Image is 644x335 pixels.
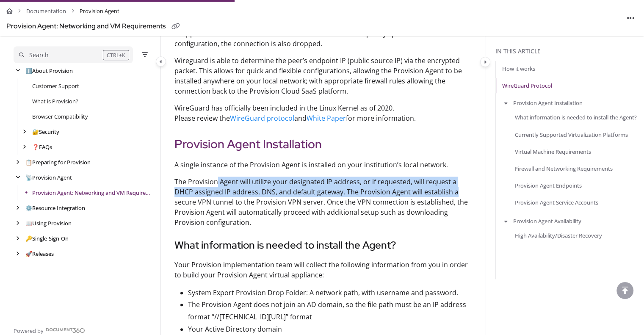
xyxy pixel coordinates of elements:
[480,57,490,67] button: Category toggle
[14,235,22,243] div: arrow
[513,217,581,225] a: Provision Agent Availability
[495,47,641,56] div: In this article
[513,99,583,107] a: Provision Agent Installation
[32,188,152,197] a: Provision Agent: Networking and VM Requirements
[6,5,13,17] a: Home
[515,231,602,240] a: High Availability/Disaster Recovery
[502,81,552,90] a: WireGuard Protocol
[502,98,510,108] button: arrow
[174,177,471,227] p: The Provision Agent will utilize your designated IP address, or if requested, will request a DHCP...
[103,50,129,60] div: CTRL+K
[25,67,32,75] span: ℹ️
[14,325,85,335] a: Powered by Document360 - opens in a new tab
[80,5,119,17] span: Provision Agent
[25,219,72,227] a: Using Provision
[25,249,54,258] a: Releases
[14,204,22,212] div: arrow
[29,50,49,60] div: Search
[32,143,52,151] a: FAQs
[20,143,29,151] div: arrow
[25,234,69,243] a: Single-Sign-On
[515,164,613,173] a: Firewall and Networking Requirements
[14,67,22,75] div: arrow
[174,238,471,253] h3: What information is needed to install the Agent?
[230,114,294,123] a: WireGuard protocol
[502,216,510,226] button: arrow
[32,143,39,151] span: ❓
[307,114,346,123] a: White Paper
[25,158,32,166] span: 📋
[14,174,22,182] div: arrow
[25,66,73,75] a: About Provision
[515,130,628,138] a: Currently Supported Virtualization Platforms
[174,160,471,170] p: A single instance of the Provision Agent is installed on your institution’s local network.
[616,282,633,299] div: scroll to top
[515,198,598,207] a: Provision Agent Service Accounts
[32,128,39,136] span: 🔐
[156,56,166,66] button: Category toggle
[515,147,591,155] a: Virtual Machine Requirements
[169,20,182,33] button: Copy link of
[14,219,22,227] div: arrow
[25,204,32,212] span: ⚙️
[26,5,66,17] a: Documentation
[14,327,44,335] span: Powered by
[6,20,166,33] div: Provision Agent: Networking and VM Requirements
[188,299,471,323] p: The Provision Agent does not join an AD domain, so the file path must be an IP address format “//...
[25,173,72,182] a: Provision Agent
[624,11,638,25] button: Article more options
[32,127,59,136] a: Security
[174,55,471,96] p: Wireguard is able to determine the peer’s endpoint IP (public source IP) via the encrypted packet...
[25,250,32,257] span: 🚀
[515,113,637,122] a: What information is needed to install the Agent?
[32,97,78,105] a: What is Provision?
[14,250,22,258] div: arrow
[174,103,471,123] p: WireGuard has officially been included in the Linux Kernel as of 2020. Please review the and for ...
[32,82,79,90] a: Customer Support
[25,235,32,242] span: 🔑
[174,135,471,153] h2: Provision Agent Installation
[14,46,133,63] button: Search
[25,158,91,166] a: Preparing for Provision
[25,219,32,227] span: 📖
[140,50,150,60] button: Filter
[25,204,85,212] a: Resource Integration
[25,174,32,181] span: 📡
[32,112,88,121] a: Browser Compatibility
[502,64,535,73] a: How it works
[188,287,471,299] p: System Export Provision Drop Folder: A network path, with username and password.
[14,158,22,166] div: arrow
[174,260,471,280] p: Your Provision implementation team will collect the following information from you in order to bu...
[46,328,85,333] img: Document360
[20,128,29,136] div: arrow
[515,181,582,190] a: Provision Agent Endpoints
